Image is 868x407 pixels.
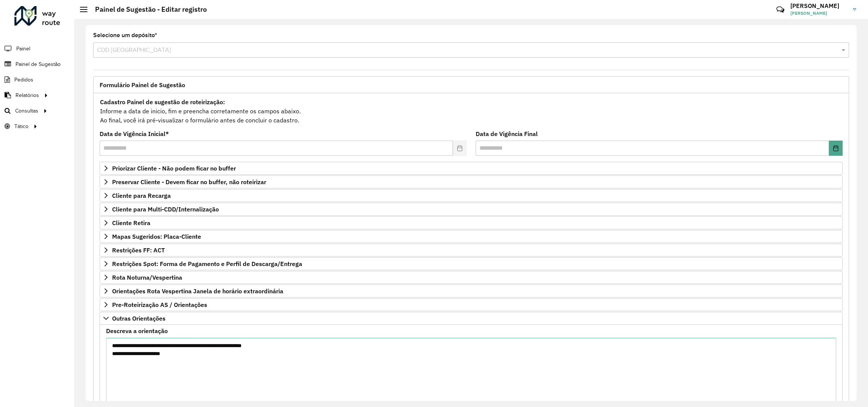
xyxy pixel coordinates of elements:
span: Relatórios [16,91,39,99]
h2: Painel de Sugestão - Editar registro [87,5,207,14]
span: Tático [14,122,28,130]
span: Pedidos [14,76,33,84]
span: Formulário Painel de Sugestão [100,82,185,88]
a: Orientações Rota Vespertina Janela de horário extraordinária [100,285,843,297]
label: Data de Vigência Final [476,129,538,138]
a: Preservar Cliente - Devem ficar no buffer, não roteirizar [100,175,843,188]
a: Restrições FF: ACT [100,244,843,257]
a: Restrições Spot: Forma de Pagamento e Perfil de Descarga/Entrega [100,257,843,270]
span: Cliente para Multi-CDD/Internalização [112,206,219,212]
div: Informe a data de inicio, fim e preencha corretamente os campos abaixo. Ao final, você irá pré-vi... [100,97,843,125]
span: Rota Noturna/Vespertina [112,274,182,280]
a: Outras Orientações [100,312,843,325]
span: Painel [16,45,30,53]
label: Descreva a orientação [106,326,168,335]
a: Rota Noturna/Vespertina [100,271,843,284]
label: Data de Vigência Inicial [100,129,169,138]
span: [PERSON_NAME] [790,10,847,17]
span: Mapas Sugeridos: Placa-Cliente [112,233,201,240]
a: Cliente para Recarga [100,189,843,202]
span: Orientações Rota Vespertina Janela de horário extraordinária [112,288,283,294]
span: Outras Orientações [112,315,165,321]
span: Priorizar Cliente - Não podem ficar no buffer [112,165,236,171]
h3: [PERSON_NAME] [790,2,847,9]
a: Priorizar Cliente - Não podem ficar no buffer [100,162,843,175]
span: Pre-Roteirização AS / Orientações [112,302,207,308]
span: Restrições Spot: Forma de Pagamento e Perfil de Descarga/Entrega [112,261,302,267]
button: Choose Date [829,141,843,156]
a: Pre-Roteirização AS / Orientações [100,298,843,311]
span: Consultas [15,107,38,115]
a: Mapas Sugeridos: Placa-Cliente [100,230,843,243]
span: Cliente para Recarga [112,193,171,199]
a: Cliente para Multi-CDD/Internalização [100,203,843,216]
span: Painel de Sugestão [16,60,61,68]
span: Cliente Retira [112,220,150,226]
strong: Cadastro Painel de sugestão de roteirização: [100,98,225,106]
a: Cliente Retira [100,216,843,229]
span: Restrições FF: ACT [112,247,165,253]
label: Selecione um depósito [93,31,157,40]
span: Preservar Cliente - Devem ficar no buffer, não roteirizar [112,179,266,185]
a: Contato Rápido [772,2,788,18]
